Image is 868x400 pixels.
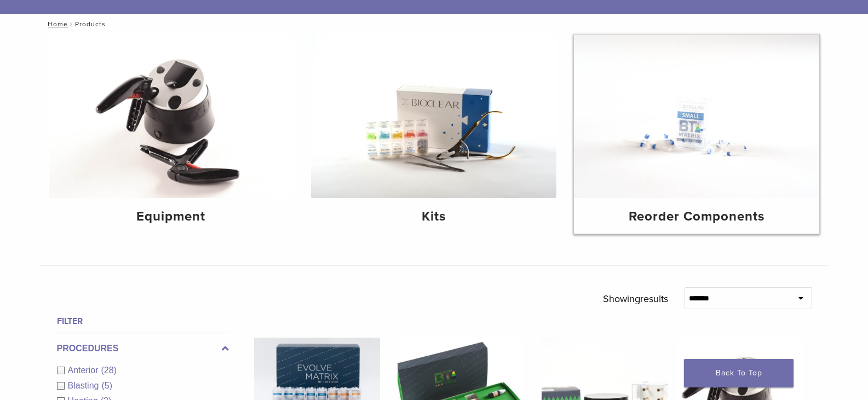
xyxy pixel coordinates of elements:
nav: Products [40,14,829,34]
a: Equipment [49,34,294,234]
a: Reorder Components [574,34,819,234]
span: / [68,21,75,27]
h4: Filter [57,315,229,328]
img: Reorder Components [574,34,819,198]
img: Equipment [49,34,294,198]
p: Showing results [603,287,668,310]
span: Blasting [68,381,102,390]
a: Back To Top [684,359,794,387]
img: Kits [311,34,556,198]
span: (28) [101,366,117,375]
label: Procedures [57,342,229,355]
h4: Equipment [58,207,285,227]
h4: Reorder Components [583,207,810,227]
span: Anterior [68,366,101,375]
h4: Kits [320,207,548,227]
a: Kits [311,34,556,234]
a: Home [44,20,68,28]
span: (5) [101,381,112,390]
